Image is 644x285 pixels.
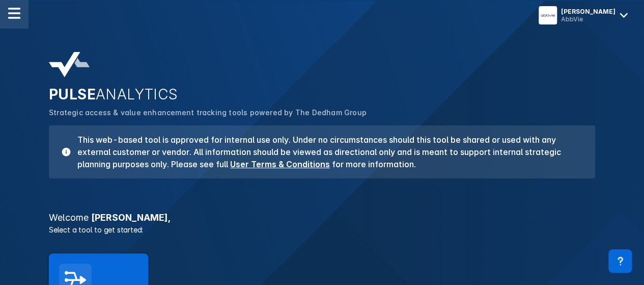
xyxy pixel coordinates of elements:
[608,249,632,273] div: Contact Support
[43,224,601,235] p: Select a tool to get started:
[49,107,595,118] p: Strategic access & value enhancement tracking tools powered by The Dedham Group
[49,52,90,77] img: pulse-analytics-logo
[96,86,178,103] span: ANALYTICS
[8,7,20,19] img: menu--horizontal.svg
[541,8,555,22] img: menu button
[49,212,89,223] span: Welcome
[43,213,601,222] h3: [PERSON_NAME] ,
[561,15,615,23] div: AbbVie
[49,86,595,103] h2: PULSE
[71,134,583,170] h3: This web-based tool is approved for internal use only. Under no circumstances should this tool be...
[561,8,615,15] div: [PERSON_NAME]
[230,159,330,169] a: User Terms & Conditions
